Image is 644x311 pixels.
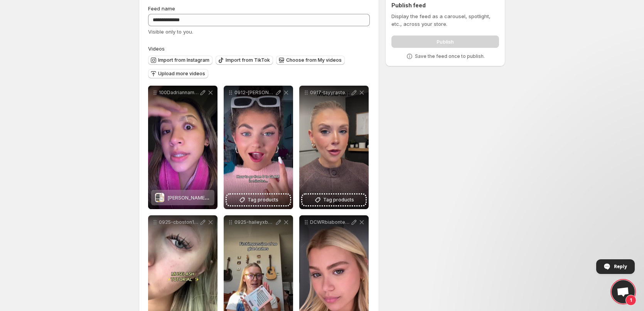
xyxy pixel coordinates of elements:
span: Tag products [323,196,354,204]
span: [PERSON_NAME] Clusters Kit [167,194,235,201]
p: 100Dadriannamariiee2025912 [159,90,199,96]
button: Import from Instagram [148,56,212,65]
h2: Publish feed [391,2,499,9]
p: DCWRbiabontempi 202599 [310,219,350,225]
span: Tag products [248,196,278,204]
span: Visible only to you. [148,29,193,35]
div: 100Dadriannamariiee2025912ATHENA Lash Clusters Kit[PERSON_NAME] Clusters Kit [148,86,217,209]
button: Import from TikTok [216,56,273,65]
span: Videos [148,46,165,52]
span: Import from Instagram [158,57,209,63]
button: Tag products [302,194,366,205]
span: Upload more videos [158,71,205,77]
span: Choose from My videos [286,57,342,63]
div: 0917-tayyrastetter-1999Tag products [299,86,369,209]
p: 0925-haileyxbush-DCWR [234,219,275,225]
p: 0917-tayyrastetter-1999 [310,90,350,96]
span: Import from TikTok [226,57,270,63]
p: 0912-[PERSON_NAME] [234,90,275,96]
button: Upload more videos [148,69,208,78]
div: Open chat [612,280,635,303]
p: Save the feed once to publish. [415,53,485,59]
button: Choose from My videos [276,56,345,65]
img: ATHENA Lash Clusters Kit [155,193,164,202]
p: 0925-cboston16-FY [159,219,199,225]
span: 1 [625,295,636,306]
p: Display the feed as a carousel, spotlight, etc., across your store. [391,12,499,28]
button: Tag products [227,194,290,205]
div: 0912-[PERSON_NAME]Tag products [224,86,293,209]
span: Feed name [148,5,175,12]
span: Reply [614,260,627,273]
